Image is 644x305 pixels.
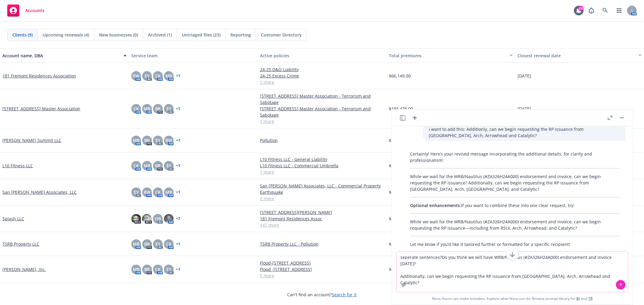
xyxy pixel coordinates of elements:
span: $66,149.00 [389,73,411,79]
span: $1.00 [389,137,400,143]
span: EY [134,189,139,195]
span: EY [166,162,171,169]
a: Flood-[STREET_ADDRESS] [260,260,384,266]
span: BR [155,162,161,169]
button: Closest renewal date [515,48,644,63]
p: Certainly! Here’s your revised message incorporating the additional details, for clarity and prof... [410,151,620,163]
a: + 1 [176,190,180,194]
span: MB [133,137,139,143]
span: EY [155,137,160,143]
span: CK [155,73,161,79]
span: MB [165,189,172,195]
a: + 1 [176,242,180,246]
span: EY [166,105,171,112]
a: Search [599,5,611,17]
button: Total premiums [386,48,515,63]
span: [DATE] [517,73,531,79]
a: + 1 [176,268,180,271]
div: Service team [131,52,255,59]
a: Switch app [613,5,625,17]
span: Archived (1) [148,32,172,38]
span: BR [155,105,161,112]
a: 147 more [260,222,384,228]
a: L10 Fitness LLC - Commercial Umbrella [260,162,384,169]
a: 24-25 Excess Crime [260,73,384,79]
a: Report a Bug [585,5,598,17]
span: EY [145,73,149,79]
button: Active policies [258,48,386,63]
a: + 7 [176,217,180,221]
span: EY [166,266,171,272]
a: [STREET_ADDRESS] Master Association - Terrorism and Sabotage [260,105,384,118]
a: + 1 [176,107,180,111]
a: TR [588,296,593,301]
span: CK [133,162,139,169]
span: Reporting [230,32,251,38]
p: i want to add this: Additionly, can we begin requesting the RP issuance from [GEOGRAPHIC_DATA], A... [429,126,620,139]
a: TSRB Property LLC - Pollution [260,241,384,247]
span: Clients (9) [12,32,33,38]
span: $65,914.00 [389,162,411,169]
span: RW [133,73,139,79]
span: $495,793.00 [389,266,413,272]
span: [DATE] [517,105,531,112]
a: L10 Fitness LLC - General Liability [260,156,384,162]
span: MB [144,105,150,112]
a: 1 more [260,118,384,124]
span: MB [165,73,172,79]
a: BI [576,296,580,301]
span: $193,476.00 [389,105,413,112]
img: photo [131,214,141,224]
span: Nova Assist can make mistakes. Explore what Nova can do: Browse prompt library for and [432,292,593,305]
a: Splash LLC [2,215,24,222]
div: Active policies [260,52,384,59]
a: [PERSON_NAME], Inc. [2,266,46,272]
a: [STREET_ADDRESS][PERSON_NAME] [260,209,384,215]
a: Earthquake [260,189,384,195]
a: [PERSON_NAME] Summit LLC [2,137,61,143]
span: MB [144,162,150,169]
span: RW [144,189,150,195]
div: Total premiums [389,52,506,59]
span: Accounts [25,8,44,13]
a: [STREET_ADDRESS] Master Association [2,105,80,112]
span: Can't find an account? [287,291,357,298]
a: 1 more [260,169,384,175]
span: CK [166,241,171,247]
span: $34,883,184.33 [389,215,419,222]
span: MB [133,266,139,272]
a: 3 more [260,79,384,85]
span: $1.00 [389,241,400,247]
a: 5 more [260,272,384,279]
span: BR [144,266,150,272]
span: Optional enhancements: [410,203,461,208]
a: Flood -[STREET_ADDRESS] [260,266,384,272]
a: + 1 [176,164,180,168]
a: Search for it [332,292,357,297]
button: Service team [129,48,258,63]
span: EY [155,241,160,247]
a: 24-25 D&O Liability [260,66,384,73]
a: 181 Fremont Residences Assoc [260,215,384,222]
img: photo [164,214,174,224]
span: New businesses (0) [99,32,138,38]
p: While we wait for the WRB/Nautilus (#ZA326H24A000) endorsement and invoice, can we begin requesti... [410,219,620,231]
a: + 1 [176,74,180,78]
a: San [PERSON_NAME] Associates, LLC - Commercial Property [260,183,384,189]
span: CK [133,105,139,112]
p: Let me know if you’d like it tailored further or formatted for a specific recipient! [410,241,620,247]
span: CK [155,266,161,272]
p: If you want to combine these into one clear request, try: [410,202,620,209]
a: San [PERSON_NAME] Associates, LLC [2,189,77,195]
span: MB [133,241,139,247]
a: 181 Fremont Residences Association [2,73,76,79]
span: BR [144,241,150,247]
div: Closest renewal date [517,52,635,59]
a: + 1 [176,139,180,142]
a: Pollution [260,137,384,143]
a: L10 Fitness LLC [2,162,33,169]
a: 2 more [260,195,384,202]
a: Accounts [5,2,47,19]
div: 29 [578,6,584,11]
img: photo [142,214,152,224]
